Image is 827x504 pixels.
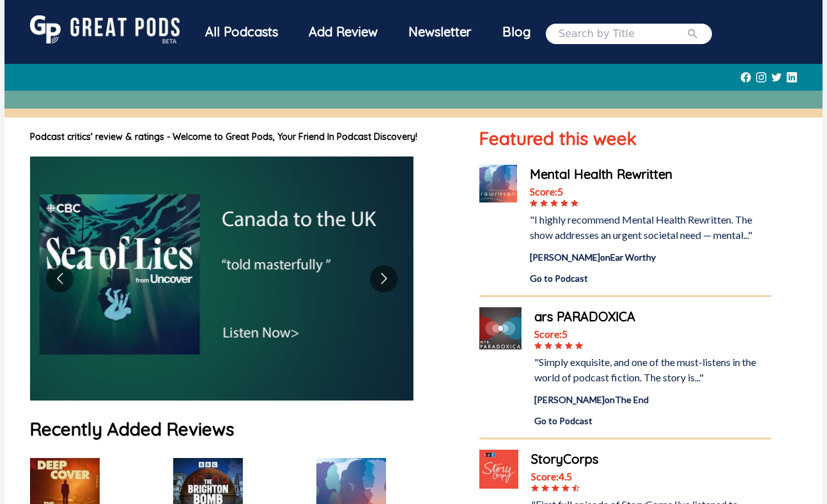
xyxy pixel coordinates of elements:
img: ars PARADOXICA [479,307,522,349]
a: Mental Health Rewritten [530,165,771,184]
div: "Simply exquisite, and one of the must-listens in the world of podcast fiction. The story is..." [534,355,771,385]
h1: Recently Added Reviews [30,416,454,443]
a: Go to Podcast [534,414,771,427]
h1: Podcast critics' review & ratings - Welcome to Great Pods, Your Friend In Podcast Discovery! [30,130,454,144]
a: Go to Podcast [530,271,771,285]
img: Mental Health Rewritten [479,165,517,202]
a: Add Review [293,15,393,49]
div: "I highly recommend Mental Health Rewritten. The show addresses an urgent societal need — mental..." [530,212,771,243]
a: All Podcasts [190,15,293,52]
a: StoryCorps [531,450,771,469]
a: Newsletter [393,15,487,52]
div: All Podcasts [190,15,293,49]
img: image [30,157,414,401]
div: [PERSON_NAME] on The End [534,393,771,406]
div: Newsletter [393,15,487,49]
img: StoryCorps [479,450,518,489]
a: ars PARADOXICA [534,307,771,326]
a: Blog [487,15,546,49]
button: Go to previous slide [46,265,73,293]
div: Score: 5 [530,184,771,199]
div: Score: 4.5 [531,469,771,484]
input: Search by Title [559,26,686,42]
div: Score: 5 [534,326,771,342]
button: Go to next slide [370,265,398,293]
img: GreatPods [30,15,180,43]
div: [PERSON_NAME] on Ear Worthy [530,250,771,264]
h1: Featured this week [479,125,771,152]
